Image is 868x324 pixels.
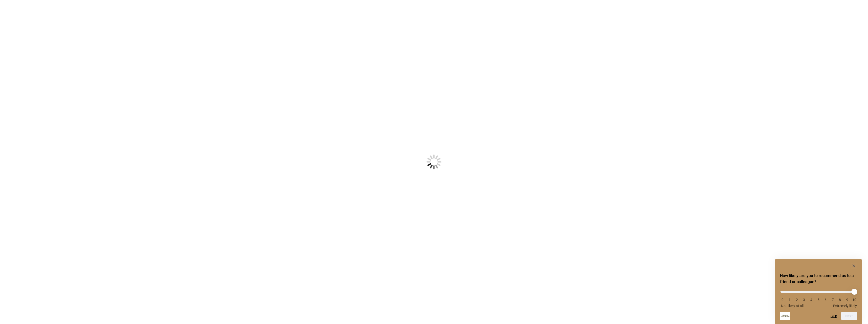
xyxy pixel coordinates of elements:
[816,298,821,302] li: 5
[830,298,835,302] li: 7
[833,304,857,308] span: Extremely likely
[823,298,828,302] li: 6
[845,298,850,302] li: 9
[852,298,857,302] li: 10
[402,130,466,194] img: Loading
[780,263,857,320] div: How likely are you to recommend us to a friend or colleague? Select an option from 0 to 10, with ...
[794,298,799,302] li: 2
[851,263,857,269] button: Hide survey
[780,273,857,285] h2: How likely are you to recommend us to a friend or colleague? Select an option from 0 to 10, with ...
[831,314,837,318] button: Skip
[837,298,842,302] li: 8
[780,298,785,302] li: 0
[801,298,807,302] li: 3
[809,298,814,302] li: 4
[780,287,857,308] div: How likely are you to recommend us to a friend or colleague? Select an option from 0 to 10, with ...
[787,298,792,302] li: 1
[841,312,857,320] button: Next question
[781,304,804,308] span: Not likely at all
